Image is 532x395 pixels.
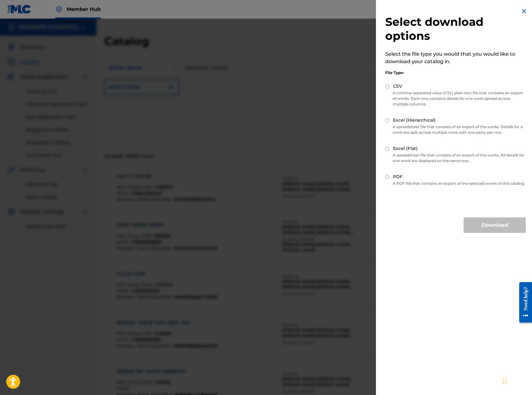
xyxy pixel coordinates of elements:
[385,90,526,107] p: A comma-separated value (CSV) plain text file that contains an export of works. Each row contains...
[393,83,402,90] label: CSV
[503,371,507,390] div: Drag
[67,6,101,13] span: Member Hub
[7,5,31,14] img: MLC Logo
[393,174,403,180] label: PDF
[385,124,526,135] p: A spreadsheet file that consists of an export of the works. Details for a work are split across m...
[385,15,526,43] h2: Select download options
[385,70,526,76] div: File Type:
[515,280,532,325] iframe: Resource Center
[393,145,418,152] label: Excel (Flat)
[55,6,63,13] img: Top Rightsholder
[393,117,436,123] label: Excel (Hierarchical)
[385,181,526,186] p: A PDF file that contains an export of the selected works of this catalog.
[385,50,526,65] p: Select the file type you would that you would like to download your catalog in.
[501,365,532,395] iframe: Chat Widget
[385,152,526,164] p: A spreadsheet file that consists of an export of the works. All details for one work are displaye...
